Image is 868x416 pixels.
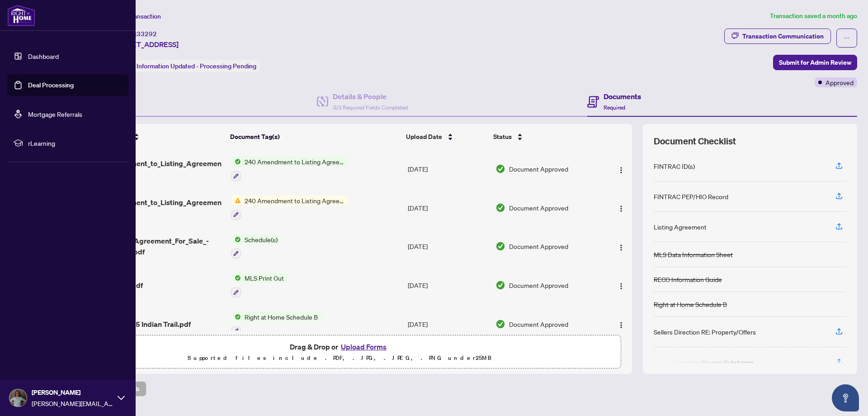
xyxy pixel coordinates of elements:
[64,353,615,363] p: Supported files include .PDF, .JPG, .JPEG, .PNG under 25 MB
[614,162,628,176] button: Logo
[241,196,348,206] span: 240 Amendment to Listing Agreement - Authority to Offer for Sale Price Change/Extension/Amendment(s)
[654,299,727,309] div: Right at Home Schedule B
[404,305,492,344] td: [DATE]
[89,235,223,257] span: RAH_Listing_Agreement_For_Sale_-_Schedule_A.pdf
[654,249,733,259] div: MLS Data Information Sheet
[618,244,625,251] img: Logo
[770,11,857,21] article: Transaction saved a month ago
[614,201,628,215] button: Logo
[241,273,288,283] span: MLS Print Out
[654,327,756,337] div: Sellers Direction RE: Property/Offers
[231,196,241,206] img: Status Icon
[333,91,408,102] h4: Details & People
[654,222,707,232] div: Listing Agreement
[226,124,403,149] th: Document Tag(s)
[241,234,281,244] span: Schedule(s)
[338,341,389,353] button: Upload Forms
[724,29,831,44] button: Transaction Communication
[7,5,35,26] img: logo
[58,335,621,369] span: Drag & Drop orUpload FormsSupported files include .PDF, .JPG, .JPEG, .PNG under25MB
[85,124,226,149] th: (8) File Name
[89,197,223,219] span: 240_Amendment_to_Listing_Agreement_-_Price_Change_Extension_Amendment_-_OREA 1.pdf
[112,60,260,72] div: Status:
[604,104,625,111] span: Required
[495,164,505,174] img: Document Status
[402,124,490,149] th: Upload Date
[137,30,157,38] span: 33292
[618,167,625,174] img: Logo
[654,135,736,148] span: Document Checklist
[618,205,625,212] img: Logo
[231,234,281,259] button: Status IconSchedule(s)
[231,312,241,322] img: Status Icon
[333,104,408,111] span: 3/3 Required Fields Completed
[490,124,599,149] th: Status
[404,227,492,266] td: [DATE]
[404,188,492,227] td: [DATE]
[241,157,348,167] span: 240 Amendment to Listing Agreement - Authority to Offer for Sale Price Change/Extension/Amendment(s)
[231,234,241,244] img: Status Icon
[113,12,161,20] span: View Transaction
[28,81,74,89] a: Deal Processing
[844,35,850,41] span: ellipsis
[89,319,191,330] span: Schedule B - 75 Indian Trail.pdf
[618,282,625,290] img: Logo
[231,157,348,181] button: Status Icon240 Amendment to Listing Agreement - Authority to Offer for Sale Price Change/Extensio...
[495,203,505,213] img: Document Status
[654,191,728,201] div: FINTRAC PEP/HIO Record
[231,196,348,220] button: Status Icon240 Amendment to Listing Agreement - Authority to Offer for Sale Price Change/Extensio...
[773,55,857,70] button: Submit for Admin Review
[495,319,505,329] img: Document Status
[290,341,389,353] span: Drag & Drop or
[654,161,695,171] div: FINTRAC ID(s)
[241,312,321,322] span: Right at Home Schedule B
[89,158,223,180] span: 240_Amendment_to_Listing_Agreement_-_Price_Change_Extension_Amendment_-_OREA 2.pdf
[137,62,256,70] span: Information Updated - Processing Pending
[779,55,851,70] span: Submit for Admin Review
[614,278,628,292] button: Logo
[742,29,824,43] div: Transaction Communication
[614,317,628,331] button: Logo
[28,138,122,148] span: rLearning
[618,321,625,329] img: Logo
[509,164,568,174] span: Document Approved
[231,312,321,336] button: Status IconRight at Home Schedule B
[231,273,288,297] button: Status IconMLS Print Out
[112,39,179,50] span: [STREET_ADDRESS]
[614,239,628,253] button: Logo
[231,273,241,283] img: Status Icon
[32,387,113,397] span: [PERSON_NAME]
[404,149,492,188] td: [DATE]
[509,241,568,251] span: Document Approved
[826,77,854,87] span: Approved
[604,91,641,102] h4: Documents
[493,132,512,142] span: Status
[28,110,82,118] a: Mortgage Referrals
[654,274,722,284] div: RECO Information Guide
[231,157,241,167] img: Status Icon
[28,52,59,60] a: Dashboard
[32,398,113,408] span: [PERSON_NAME][EMAIL_ADDRESS][DOMAIN_NAME]
[509,203,568,213] span: Document Approved
[509,319,568,329] span: Document Approved
[495,280,505,290] img: Document Status
[406,132,442,142] span: Upload Date
[9,389,27,406] img: Profile Icon
[495,241,505,251] img: Document Status
[509,280,568,290] span: Document Approved
[404,266,492,305] td: [DATE]
[832,384,859,411] button: Open asap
